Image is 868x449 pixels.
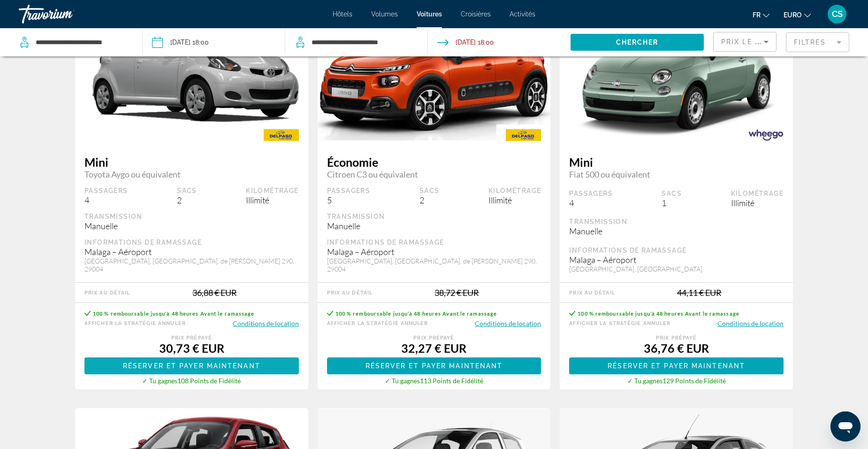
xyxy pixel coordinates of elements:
button: Changer de devise [784,8,811,22]
button: Afficher la stratégie Annuler [327,319,428,328]
div: Prix prépayé [569,335,784,341]
a: Voitures [417,10,442,18]
div: Illimité [488,195,541,205]
div: Prix prépayé [327,335,541,341]
span: 100 % remboursable jusqu’à 48 heures Avant le ramassage [335,310,497,317]
div: [GEOGRAPHIC_DATA], [GEOGRAPHIC_DATA]. de [PERSON_NAME] 290, 29004 [327,257,541,273]
span: 129 Points de Fidélité [662,377,726,385]
span: Réserver et payer maintenant [365,362,503,370]
div: 38,72 € EUR [434,287,479,298]
span: Chercher [616,39,659,46]
div: Manuelle [569,226,784,236]
img: primary.png [75,12,308,129]
div: Passagers [84,186,128,195]
img: WHEEGO [739,124,793,146]
div: [GEOGRAPHIC_DATA], [GEOGRAPHIC_DATA]. de [PERSON_NAME] 290, 29004 [84,257,299,273]
span: Économie [327,155,541,169]
div: Prix au détail [569,290,615,296]
button: Conditions de location [233,319,299,328]
span: Réserver et payer maintenant [123,362,260,370]
a: Volumes [371,10,398,18]
div: 4 [84,195,128,205]
button: Réserver et payer maintenant [569,357,784,374]
div: 44,11 € EUR [677,287,722,298]
span: ✓ Tu gagnes [627,377,662,385]
div: 32,27 € EUR [327,341,541,355]
button: Conditions de location [717,319,784,328]
span: Prix le plus bas [721,38,795,46]
span: 100 % remboursable jusqu’à 48 heures Avant le ramassage [93,310,255,317]
div: Illimité [731,198,784,208]
div: Prix au détail [84,290,130,296]
button: Chercher [571,34,704,51]
button: Date de restitution : 11 nov. 2025 18:00 [437,28,494,56]
div: Manuelle [327,221,541,231]
span: Fiat 500 ou équivalent [569,169,784,179]
div: 2 [419,195,440,205]
button: Réserver et payer maintenant [84,357,299,374]
div: 36,76 € EUR [569,341,784,355]
span: 100 % remboursable jusqu’à 48 heures Avant le ramassage [578,310,739,317]
iframe: Bouton de lancement de la fenêtre de messagerie [830,411,860,441]
div: 4 [569,198,613,208]
div: Transmission [84,212,299,221]
div: Prix prépayé [84,335,299,341]
span: Toyota Aygo ou équivalent [84,169,299,179]
span: 108 Points de Fidélité [177,377,241,385]
span: Réserver et payer maintenant [608,362,745,370]
div: 30,73 € EUR [84,341,299,355]
div: Informations de ramassage [327,238,541,247]
div: Malaga – Aéroport [569,255,784,265]
div: 36,88 € EUR [192,287,237,298]
a: Travorium [19,2,113,26]
mat-select: Trier par [721,36,769,47]
button: Menu utilisateur [825,4,849,24]
div: Sacs [662,189,682,198]
button: Afficher la stratégie Annuler [569,319,670,328]
button: Conditions de location [475,319,541,328]
img: DELPASO [496,124,550,146]
span: Citroen C3 ou équivalent [327,169,541,179]
button: Changer la langue [753,8,769,22]
div: Transmission [569,217,784,226]
span: ✓ Tu gagnes [142,377,177,385]
div: Prix au détail [327,290,373,296]
a: Croisières [461,10,491,18]
div: Informations de ramassage [569,246,784,255]
div: Sacs [177,186,197,195]
a: Activités [510,10,535,18]
div: Kilométrage [488,186,541,195]
div: Transmission [327,212,541,221]
span: Mini [84,155,299,169]
div: Manuelle [84,221,299,231]
span: Fr [753,11,761,19]
span: ✓ Tu gagnes [385,377,420,385]
div: 1 [662,198,682,208]
div: Kilométrage [731,189,784,198]
span: CS [832,9,843,19]
div: Illimité [246,195,298,205]
div: 2 [177,195,197,205]
div: Passagers [569,189,613,198]
div: 5 [327,195,371,205]
a: Hôtels [333,10,352,18]
img: primary.png [318,0,551,140]
div: Passagers [327,186,371,195]
div: Informations de ramassage [84,238,299,247]
div: [GEOGRAPHIC_DATA], [GEOGRAPHIC_DATA] [569,265,784,273]
button: Réserver et payer maintenant [327,357,541,374]
button: Afficher la stratégie Annuler [84,319,186,328]
span: Mini [569,155,784,169]
button: Date de prise en charge : 04 nov. 2025 18:00 [152,28,209,56]
button: Filtre [786,32,849,53]
div: Kilométrage [246,186,298,195]
div: Malaga – Aéroport [327,247,541,257]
